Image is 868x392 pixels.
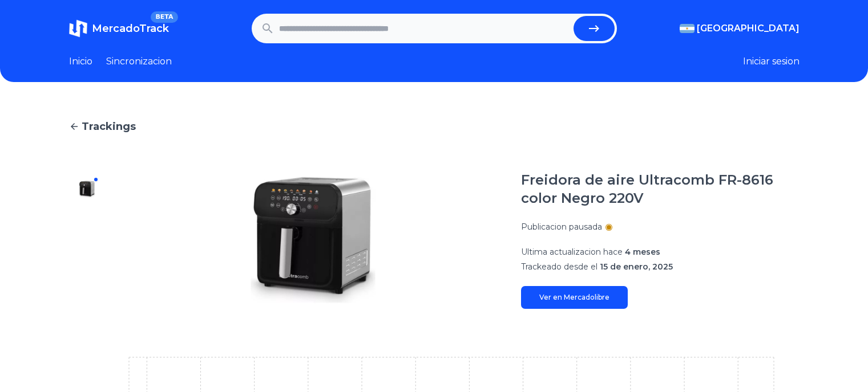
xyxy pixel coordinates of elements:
[600,262,673,272] span: 15 de enero, 2025
[106,55,172,68] a: Sincronizacion
[82,119,136,134] span: Trackings
[151,11,177,23] span: BETA
[128,171,498,309] img: Freidora de aire Ultracomb FR-8616 color Negro 220V
[521,171,800,207] h1: Freidora de aire Ultracomb FR-8616 color Negro 220V
[697,22,800,35] span: [GEOGRAPHIC_DATA]
[521,286,628,309] a: Ver en Mercadolibre
[521,262,597,272] span: Trackeado desde el
[69,19,87,38] img: MercadoTrack
[680,24,695,33] img: Argentina
[69,119,800,134] a: Trackings
[78,180,96,198] img: Freidora de aire Ultracomb FR-8616 color Negro 220V
[680,22,800,35] button: [GEOGRAPHIC_DATA]
[521,221,602,232] p: Publicacion pausada
[743,55,800,68] button: Iniciar sesion
[625,247,660,257] span: 4 meses
[69,55,92,68] a: Inicio
[92,22,169,35] span: MercadoTrack
[69,19,169,38] a: MercadoTrackBETA
[521,247,623,257] span: Ultima actualizacion hace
